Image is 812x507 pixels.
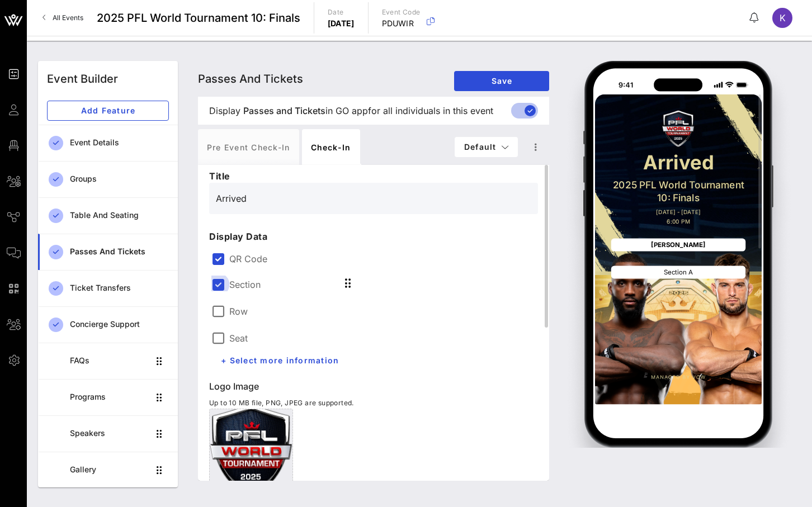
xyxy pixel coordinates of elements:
[611,238,745,251] div: [PERSON_NAME]
[97,10,300,26] span: 2025 PFL World Tournament 10: Finals
[229,306,248,317] label: Row
[70,247,169,257] div: Passes and Tickets
[382,18,421,29] p: PDUWIR
[70,174,169,184] div: Groups
[302,129,360,165] div: Check-in
[70,465,149,475] div: Gallery
[70,356,149,366] div: FAQs
[611,266,745,278] div: Section A
[464,142,509,151] span: Default
[611,217,745,225] p: 6:00 PM
[211,350,348,371] button: + Select more information
[198,72,303,86] span: Passes and Tickets
[209,104,493,117] span: Display in GO app
[368,104,493,117] span: for all individuals in this event
[611,152,745,172] p: Arrived
[229,333,248,344] label: Seat
[229,253,536,264] label: QR Code
[328,18,355,29] p: [DATE]
[229,279,261,290] label: Section
[38,452,178,488] a: Gallery
[56,106,159,115] span: Add Feature
[454,71,549,91] button: Save
[198,129,299,165] div: Pre Event Check-in
[53,13,83,22] span: All Events
[70,429,149,438] div: Speakers
[38,234,178,270] a: Passes and Tickets
[611,179,745,205] p: 2025 PFL World Tournament 10: Finals
[220,356,339,365] span: + Select more information
[780,12,786,23] span: K
[70,211,169,220] div: Table and Seating
[70,138,169,148] div: Event Details
[328,7,355,18] p: Date
[38,306,178,343] a: Concierge Support
[209,380,538,393] p: Logo Image
[47,70,118,87] div: Event Builder
[70,392,149,402] div: Programs
[243,104,325,117] span: Passes and Tickets
[47,101,169,121] button: Add Feature
[209,399,354,407] span: Up to 10 MB file, PNG, JPEG are supported.
[611,207,745,215] p: [DATE] - [DATE]
[38,161,178,197] a: Groups
[38,270,178,306] a: Ticket Transfers
[772,8,792,28] div: K
[70,320,169,329] div: Concierge Support
[463,76,540,86] span: Save
[455,137,518,157] button: Default
[38,125,178,161] a: Event Details
[38,379,178,415] a: Programs
[38,415,178,452] a: Speakers
[382,7,421,18] p: Event Code
[209,169,538,183] p: Title
[38,343,178,379] a: FAQs
[70,283,169,293] div: Ticket Transfers
[36,9,90,27] a: All Events
[209,230,538,243] p: Display Data
[38,197,178,234] a: Table and Seating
